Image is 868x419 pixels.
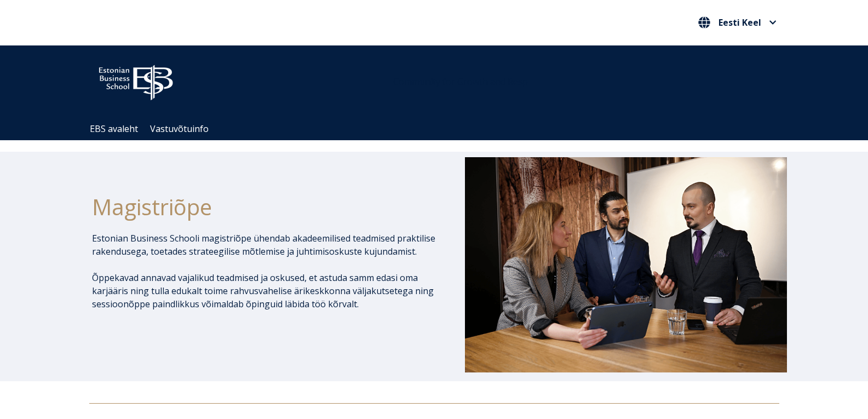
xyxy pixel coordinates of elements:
p: Estonian Business Schooli magistriõpe ühendab akadeemilised teadmised praktilise rakendusega, toe... [92,232,436,258]
a: Vastuvõtuinfo [150,123,209,135]
img: ebs_logo2016_white [89,56,182,104]
span: Eesti Keel [718,18,761,27]
div: Navigation Menu [84,118,796,140]
button: Eesti Keel [695,14,779,31]
a: EBS avaleht [90,123,138,135]
nav: Vali oma keel [695,14,779,32]
h1: Magistriõpe [92,193,436,221]
span: Community for Growth and Resp [393,76,528,88]
p: Õppekavad annavad vajalikud teadmised ja oskused, et astuda samm edasi oma karjääris ning tulla e... [92,271,436,311]
img: DSC_1073 [465,157,787,372]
